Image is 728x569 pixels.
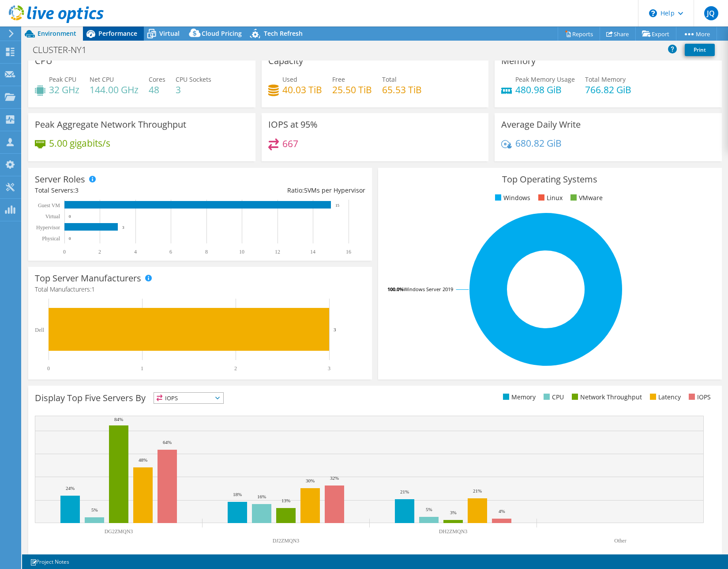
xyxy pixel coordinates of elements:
[648,392,681,402] li: Latency
[47,365,50,372] text: 0
[38,202,60,209] text: Guest VM
[515,138,562,148] h4: 680.82 GiB
[239,249,244,255] text: 10
[330,475,339,481] text: 32%
[439,528,468,535] text: DH2ZMQN3
[176,85,211,95] h4: 3
[122,225,124,230] text: 3
[35,56,53,66] h3: CPU
[306,478,315,483] text: 30%
[332,85,372,95] h4: 25.50 TiB
[98,249,101,255] text: 2
[24,556,75,567] a: Project Notes
[281,498,290,503] text: 13%
[169,249,172,255] text: 6
[570,392,642,402] li: Network Throughput
[536,193,563,203] li: Linux
[42,235,60,242] text: Physical
[90,85,139,95] h4: 144.00 GHz
[473,488,482,493] text: 21%
[264,29,303,38] span: Tech Refresh
[282,85,322,95] h4: 40.03 TiB
[35,327,44,333] text: Dell
[257,494,266,499] text: 16%
[304,186,308,194] span: 5
[382,75,397,83] span: Total
[501,56,536,66] h3: Memory
[233,492,242,497] text: 18%
[205,249,208,255] text: 8
[501,120,581,129] h3: Average Daily Write
[282,139,298,148] h4: 667
[493,193,530,203] li: Windows
[49,138,110,148] h4: 5.00 gigabits/s
[328,365,330,372] text: 3
[234,365,237,372] text: 2
[649,9,657,17] svg: \n
[385,174,715,184] h3: Top Operating Systems
[310,249,315,255] text: 14
[334,327,336,332] text: 3
[154,393,223,403] span: IOPS
[63,249,66,255] text: 0
[450,510,457,515] text: 3%
[614,538,626,544] text: Other
[275,249,280,255] text: 12
[515,75,575,83] span: Peak Memory Usage
[400,489,409,494] text: 21%
[585,85,631,95] h4: 766.82 GiB
[149,85,165,95] h4: 48
[202,29,242,38] span: Cloud Pricing
[687,392,711,402] li: IOPS
[69,214,71,219] text: 0
[75,186,79,194] span: 3
[273,538,300,544] text: DJ2ZMQN3
[585,75,626,83] span: Total Memory
[35,186,200,195] div: Total Servers:
[426,507,432,512] text: 5%
[141,365,143,372] text: 1
[38,29,76,38] span: Environment
[704,6,718,20] span: JQ
[387,286,404,292] tspan: 100.0%
[163,440,172,445] text: 64%
[404,286,453,292] tspan: Windows Server 2019
[139,457,147,463] text: 48%
[382,85,422,95] h4: 65.53 TiB
[98,29,137,38] span: Performance
[635,27,676,41] a: Export
[346,249,351,255] text: 16
[568,193,603,203] li: VMware
[176,75,211,83] span: CPU Sockets
[66,486,75,491] text: 24%
[335,203,340,208] text: 15
[91,507,98,512] text: 5%
[268,56,303,66] h3: Capacity
[501,392,536,402] li: Memory
[35,273,141,283] h3: Top Server Manufacturers
[29,45,100,55] h1: CLUSTER-NY1
[105,528,133,535] text: DG2ZMQN3
[35,120,186,129] h3: Peak Aggregate Network Throughput
[515,85,575,95] h4: 480.98 GiB
[35,284,365,294] h4: Total Manufacturers:
[600,27,636,41] a: Share
[268,120,318,129] h3: IOPS at 95%
[45,213,60,220] text: Virtual
[91,285,95,293] span: 1
[558,27,600,41] a: Reports
[149,75,165,83] span: Cores
[35,174,85,184] h3: Server Roles
[36,224,60,231] text: Hypervisor
[114,417,123,422] text: 84%
[332,75,345,83] span: Free
[134,249,137,255] text: 4
[69,236,71,241] text: 0
[499,508,505,514] text: 4%
[200,186,365,195] div: Ratio: VMs per Hypervisor
[541,392,564,402] li: CPU
[676,27,717,41] a: More
[49,75,76,83] span: Peak CPU
[685,44,715,56] a: Print
[159,29,180,38] span: Virtual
